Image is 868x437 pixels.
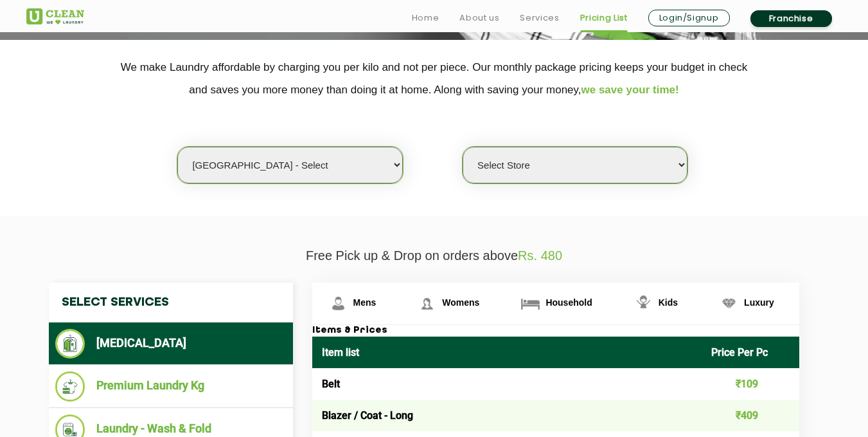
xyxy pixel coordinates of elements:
span: Womens [442,297,479,308]
span: Mens [353,297,376,308]
a: Home [412,10,439,26]
h3: Items & Prices [312,325,799,337]
a: About us [459,10,499,26]
a: Franchise [750,10,832,27]
h4: Select Services [49,283,293,322]
img: Luxury [718,292,740,315]
img: Premium Laundry Kg [55,371,85,402]
img: Mens [327,292,350,315]
li: Premium Laundry Kg [55,371,287,402]
p: We make Laundry affordable by charging you per kilo and not per piece. Our monthly package pricin... [26,56,842,101]
th: Price Per Pc [702,337,799,368]
th: Item list [312,337,702,368]
img: Household [519,292,542,315]
span: Rs. 480 [518,248,562,263]
span: Household [545,297,592,308]
td: ₹109 [702,368,799,400]
img: Kids [632,292,655,315]
a: Services [520,10,559,26]
li: [MEDICAL_DATA] [55,329,287,358]
span: we save your time! [581,84,679,96]
p: Free Pick up & Drop on orders above [26,248,842,263]
img: Womens [416,292,438,315]
span: Kids [659,297,678,308]
td: Belt [312,368,702,400]
td: ₹409 [702,400,799,431]
span: Luxury [744,297,774,308]
a: Pricing List [580,10,628,26]
td: Blazer / Coat - Long [312,400,702,431]
img: UClean Laundry and Dry Cleaning [26,8,84,24]
a: Login/Signup [648,10,730,26]
img: Dry Cleaning [55,329,85,358]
